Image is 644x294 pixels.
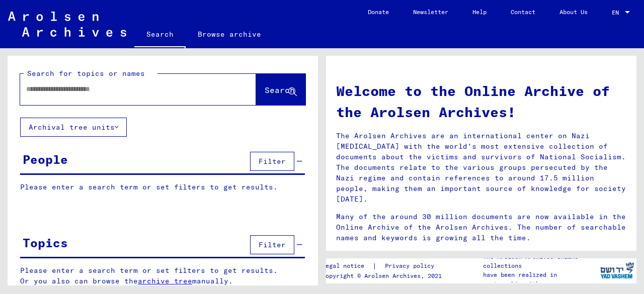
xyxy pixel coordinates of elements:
h1: Welcome to the Online Archive of the Arolsen Archives! [336,80,626,123]
img: Arolsen_neg.svg [8,12,126,37]
p: In [DATE], our Online Archive received the European Heritage Award / Europa Nostra Award 2020, Eu... [336,250,626,282]
p: The Arolsen Archives are an international center on Nazi [MEDICAL_DATA] with the world’s most ext... [336,131,626,205]
div: People [23,150,68,168]
p: Please enter a search term or set filters to get results. [20,182,305,192]
p: Copyright © Arolsen Archives, 2021 [322,271,446,280]
button: Filter [250,152,294,171]
p: Many of the around 30 million documents are now available in the Online Archive of the Arolsen Ar... [336,212,626,243]
p: Please enter a search term or set filters to get results. Or you also can browse the manually. [20,265,305,286]
p: have been realized in partnership with [483,270,598,288]
button: Filter [250,235,294,254]
button: Archival tree units [20,118,127,137]
a: Privacy policy [377,261,446,271]
span: Search [265,85,295,95]
span: Filter [259,157,286,166]
mat-label: Search for topics or names [27,69,145,78]
a: Legal notice [322,261,372,271]
a: Search [134,22,186,48]
img: yv_logo.png [598,258,636,283]
span: EN [612,9,623,16]
a: archive tree [138,276,192,285]
span: Filter [259,240,286,249]
a: Browse archive [186,22,273,46]
div: | [322,261,446,271]
p: The Arolsen Archives online collections [483,252,598,270]
button: Search [256,74,305,105]
div: Topics [23,234,68,252]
